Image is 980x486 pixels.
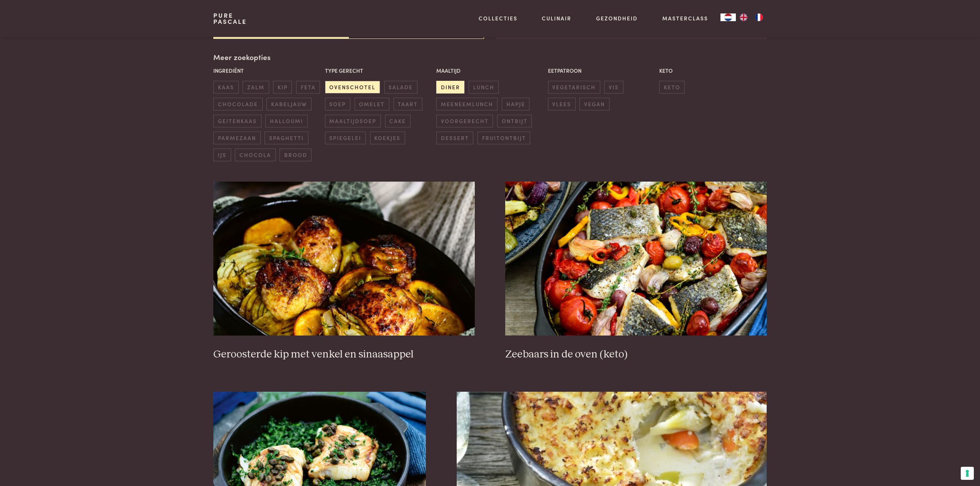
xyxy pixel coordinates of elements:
span: koekjes [370,132,405,144]
span: omelet [355,98,389,110]
img: Zeebaars in de oven (keto) [505,182,766,336]
span: brood [280,149,312,161]
button: Uw voorkeuren voor toestemming voor trackingtechnologieën [961,467,974,480]
a: Culinair [542,14,571,22]
span: vlees [548,98,576,110]
a: Gezondheid [596,14,638,22]
span: chocola [235,149,275,161]
span: soep [325,98,350,110]
span: vegetarisch [548,81,600,94]
span: spiegelei [325,132,366,144]
h3: Geroosterde kip met venkel en sinaasappel [213,348,474,361]
span: dessert [436,132,473,144]
div: Language [720,13,736,21]
a: Geroosterde kip met venkel en sinaasappel Geroosterde kip met venkel en sinaasappel [213,182,474,361]
ul: Language list [736,13,767,21]
a: PurePascale [213,12,247,25]
span: fruitontbijt [477,132,530,144]
span: parmezaan [213,132,260,144]
span: meeneemlunch [436,98,498,110]
span: ontbijt [497,115,532,127]
p: Maaltijd [436,67,544,75]
span: vegan [580,98,609,110]
span: zalm [243,81,269,94]
a: Zeebaars in de oven (keto) Zeebaars in de oven (keto) [505,182,766,361]
span: halloumi [265,115,307,127]
a: FR [751,13,767,21]
p: Eetpatroon [548,67,655,75]
span: ijs [213,149,231,161]
span: keto [659,81,685,94]
a: Masterclass [662,14,708,22]
a: EN [736,13,751,21]
span: feta [296,81,320,94]
h3: Zeebaars in de oven (keto) [505,348,766,361]
span: salade [384,81,417,94]
a: Collecties [479,14,518,22]
span: kip [273,81,292,94]
a: NL [720,13,736,21]
span: cake [385,115,410,127]
span: hapje [502,98,529,110]
img: Geroosterde kip met venkel en sinaasappel [213,182,474,336]
span: spaghetti [265,132,308,144]
p: Keto [659,67,767,75]
p: Type gerecht [325,67,432,75]
span: chocolade [213,98,262,110]
span: voorgerecht [436,115,493,127]
span: kaas [213,81,238,94]
span: geitenkaas [213,115,261,127]
span: taart [394,98,422,110]
aside: Language selected: Nederlands [720,13,767,21]
span: maaltijdsoep [325,115,381,127]
span: kabeljauw [266,98,311,110]
p: Ingrediënt [213,67,321,75]
span: diner [436,81,464,94]
span: lunch [469,81,499,94]
span: ovenschotel [325,81,380,94]
span: vis [604,81,623,94]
